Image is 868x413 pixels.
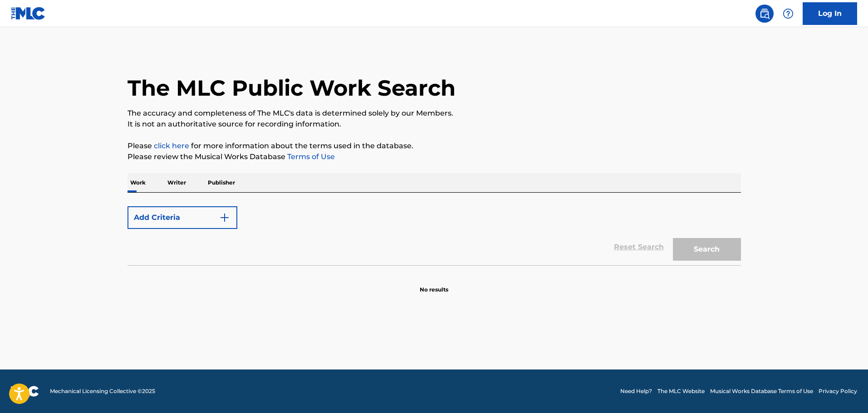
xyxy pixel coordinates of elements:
[128,119,741,130] p: It is not an authoritative source for recording information.
[205,173,238,192] p: Publisher
[657,387,705,395] a: The MLC Website
[285,152,335,161] a: Terms of Use
[154,141,189,150] a: click here
[165,173,189,192] p: Writer
[11,7,46,20] img: MLC Logo
[803,2,857,25] a: Log In
[128,108,741,119] p: The accuracy and completeness of The MLC's data is determined solely by our Members.
[759,8,770,19] img: search
[128,206,237,229] button: Add Criteria
[783,8,794,19] img: help
[11,386,39,397] img: logo
[128,151,741,162] p: Please review the Musical Works Database
[620,387,652,395] a: Need Help?
[819,387,857,395] a: Privacy Policy
[779,5,797,23] div: Help
[710,387,813,395] a: Musical Works Database Terms of Use
[420,275,448,294] p: No results
[128,74,456,102] h1: The MLC Public Work Search
[219,212,230,223] img: 9d2ae6d4665cec9f34b9.svg
[50,387,155,395] span: Mechanical Licensing Collective © 2025
[755,5,774,23] a: Public Search
[128,141,741,151] p: Please for more information about the terms used in the database.
[128,202,741,265] form: Search Form
[128,173,148,192] p: Work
